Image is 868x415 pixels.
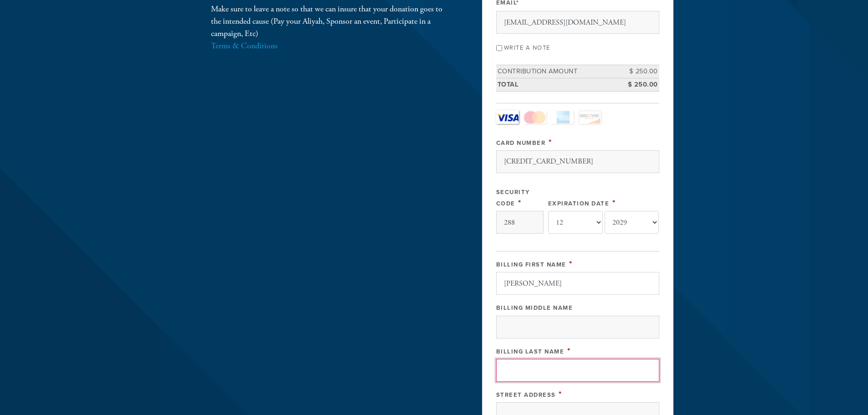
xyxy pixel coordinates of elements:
span: This field is required. [518,198,522,208]
td: $ 250.00 [618,78,659,91]
td: $ 250.00 [618,65,659,78]
label: Billing First Name [496,261,566,268]
label: Billing Last Name [496,348,565,355]
span: This field is required. [549,137,552,147]
div: Make sure to leave a note so that we can insure that your donation goes to the intended cause (Pa... [211,3,452,52]
label: Card Number [496,139,546,147]
a: Visa [496,110,519,124]
label: Write a note [504,44,550,51]
select: Expiration Date month [548,211,603,234]
a: Amex [551,110,574,124]
label: Billing Middle Name [496,304,573,312]
td: Total [496,78,618,91]
span: This field is required. [559,389,562,399]
td: Contribution Amount [496,65,618,78]
label: Security Code [496,189,530,207]
a: MasterCard [524,110,546,124]
select: Expiration Date year [605,211,659,234]
label: Street Address [496,391,556,399]
span: This field is required. [567,346,571,356]
a: Terms & Conditions [211,41,277,51]
label: Expiration Date [548,200,610,207]
span: This field is required. [569,259,573,269]
span: This field is required. [612,198,616,208]
a: Discover [578,110,601,124]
